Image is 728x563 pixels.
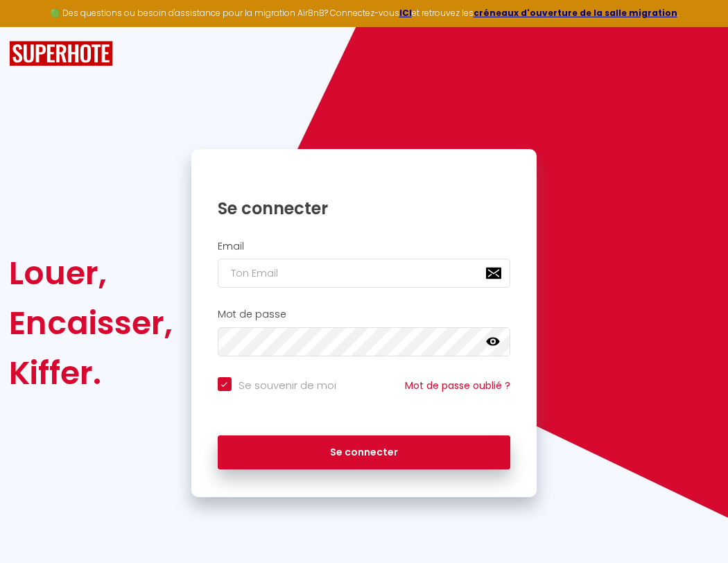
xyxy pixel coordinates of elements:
[218,435,511,470] button: Se connecter
[9,248,173,298] div: Louer,
[218,198,511,219] h1: Se connecter
[9,348,173,398] div: Kiffer.
[218,259,511,288] input: Ton Email
[9,298,173,348] div: Encaisser,
[399,7,412,19] a: ICI
[218,309,511,320] h2: Mot de passe
[474,7,677,19] a: créneaux d'ouverture de la salle migration
[405,379,510,392] a: Mot de passe oublié ?
[9,41,113,67] img: SuperHote logo
[218,241,511,252] h2: Email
